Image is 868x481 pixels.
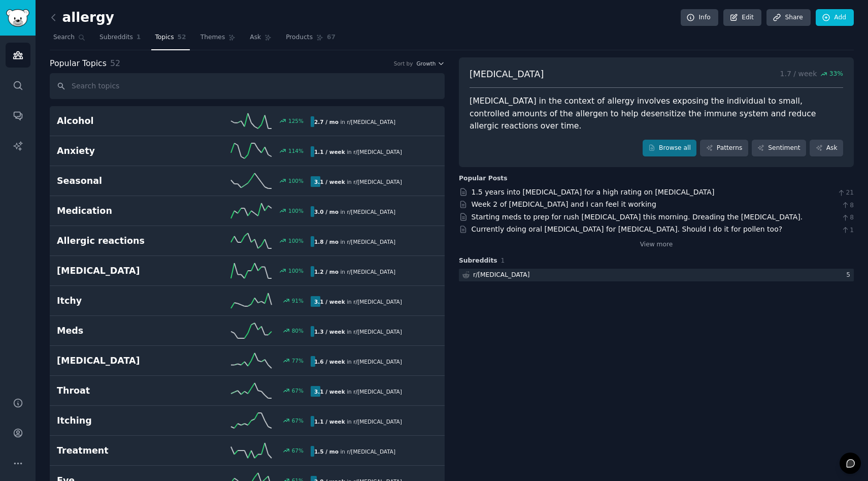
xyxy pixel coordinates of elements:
[353,179,402,185] span: r/ [MEDICAL_DATA]
[50,29,89,50] a: Search
[311,206,399,217] div: in
[50,106,445,136] a: Alcohol125%2.7 / moin r/[MEDICAL_DATA]
[137,33,141,42] span: 1
[288,207,304,214] div: 100 %
[473,271,530,280] div: r/ [MEDICAL_DATA]
[314,359,345,365] b: 1.6 / week
[250,33,261,42] span: Ask
[292,387,304,394] div: 67 %
[353,149,402,155] span: r/ [MEDICAL_DATA]
[50,73,445,99] input: Search topics
[151,29,189,50] a: Topics52
[353,329,402,335] span: r/ [MEDICAL_DATA]
[50,286,445,316] a: Itchy91%3.1 / weekin r/[MEDICAL_DATA]
[50,10,114,26] h2: allergy
[288,267,304,274] div: 100 %
[50,136,445,166] a: Anxiety114%1.1 / weekin r/[MEDICAL_DATA]
[314,419,345,425] b: 1.1 / week
[311,236,399,247] div: in
[288,177,304,184] div: 100 %
[841,213,854,222] span: 8
[752,140,806,157] a: Sentiment
[311,176,406,187] div: in
[178,33,186,42] span: 52
[292,417,304,424] div: 67 %
[99,33,133,42] span: Subreddits
[50,436,445,466] a: Treatment67%1.5 / moin r/[MEDICAL_DATA]
[292,327,304,334] div: 80 %
[353,419,402,425] span: r/ [MEDICAL_DATA]
[314,119,339,125] b: 2.7 / mo
[472,225,783,233] a: Currently doing oral [MEDICAL_DATA] for [MEDICAL_DATA]. Should I do it for pollen too?
[353,359,402,365] span: r/ [MEDICAL_DATA]
[816,9,854,26] a: Add
[50,346,445,376] a: [MEDICAL_DATA]77%1.6 / weekin r/[MEDICAL_DATA]
[459,256,497,266] span: Subreddits
[288,147,304,154] div: 114 %
[314,329,345,335] b: 1.3 / week
[57,115,184,127] h2: Alcohol
[314,448,339,455] b: 1.5 / mo
[311,146,406,157] div: in
[57,235,184,247] h2: Allergic reactions
[311,356,406,367] div: in
[282,29,339,50] a: Products67
[201,33,225,42] span: Themes
[459,269,854,281] a: r/[MEDICAL_DATA]5
[57,384,184,397] h2: Throat
[681,9,718,26] a: Info
[57,444,184,457] h2: Treatment
[347,269,395,275] span: r/ [MEDICAL_DATA]
[314,269,339,275] b: 1.2 / mo
[110,58,120,68] span: 52
[197,29,240,50] a: Themes
[700,140,748,157] a: Patterns
[292,297,304,304] div: 91 %
[472,213,803,221] a: Starting meds to prep for rush [MEDICAL_DATA] this morning. Dreading the [MEDICAL_DATA].
[314,149,345,155] b: 1.1 / week
[470,95,843,133] div: [MEDICAL_DATA] in the context of allergy involves exposing the individual to small, controlled am...
[314,389,345,395] b: 3.1 / week
[50,166,445,196] a: Seasonal100%3.1 / weekin r/[MEDICAL_DATA]
[846,271,854,280] div: 5
[288,237,304,244] div: 100 %
[416,60,445,67] button: Growth
[292,357,304,364] div: 77 %
[353,299,402,305] span: r/ [MEDICAL_DATA]
[353,389,402,395] span: r/ [MEDICAL_DATA]
[311,116,399,127] div: in
[314,239,339,245] b: 1.8 / mo
[311,266,399,277] div: in
[501,257,505,264] span: 1
[6,9,29,27] img: GummySearch logo
[311,386,406,397] div: in
[288,117,304,124] div: 125 %
[57,175,184,187] h2: Seasonal
[50,256,445,286] a: [MEDICAL_DATA]100%1.2 / moin r/[MEDICAL_DATA]
[470,68,544,81] span: [MEDICAL_DATA]
[640,240,673,249] a: View more
[347,209,395,215] span: r/ [MEDICAL_DATA]
[50,376,445,406] a: Throat67%3.1 / weekin r/[MEDICAL_DATA]
[292,447,304,454] div: 67 %
[57,414,184,427] h2: Itching
[810,140,843,157] a: Ask
[53,33,75,42] span: Search
[311,326,406,337] div: in
[841,201,854,210] span: 8
[50,316,445,346] a: Meds80%1.3 / weekin r/[MEDICAL_DATA]
[50,406,445,436] a: Itching67%1.1 / weekin r/[MEDICAL_DATA]
[57,205,184,217] h2: Medication
[314,299,345,305] b: 3.1 / week
[155,33,174,42] span: Topics
[57,265,184,277] h2: [MEDICAL_DATA]
[472,188,715,196] a: 1.5 years into [MEDICAL_DATA] for a high rating on [MEDICAL_DATA]
[643,140,697,157] a: Browse all
[327,33,336,42] span: 67
[286,33,313,42] span: Products
[57,355,184,367] h2: [MEDICAL_DATA]
[780,68,843,81] p: 1.7 / week
[723,9,761,26] a: Edit
[57,145,184,157] h2: Anxiety
[314,179,345,185] b: 3.1 / week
